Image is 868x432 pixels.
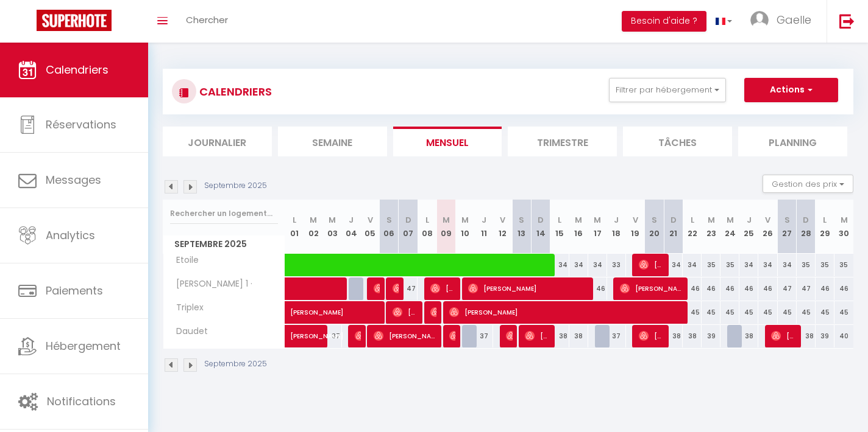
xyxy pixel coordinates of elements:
[374,277,380,300] span: [PERSON_NAME]
[512,200,531,254] th: 13
[750,11,769,29] img: ...
[622,11,706,32] button: Besoin d'aide ?
[588,200,607,254] th: 17
[204,180,267,192] p: Septembre 2025
[747,214,752,226] abbr: J
[664,325,683,347] div: 38
[823,214,827,226] abbr: L
[739,301,758,324] div: 45
[797,277,816,300] div: 47
[683,325,702,347] div: 38
[508,127,617,156] li: Trimestre
[329,214,336,226] abbr: M
[393,127,502,156] li: Mensuel
[758,200,777,254] th: 26
[278,127,387,156] li: Semaine
[683,200,702,254] th: 22
[386,214,392,226] abbr: S
[744,78,838,102] button: Actions
[550,325,569,347] div: 38
[500,214,505,226] abbr: V
[37,10,112,31] img: Super Booking
[355,324,361,347] span: [PERSON_NAME]
[727,214,734,226] abbr: M
[702,325,720,347] div: 39
[834,200,853,254] th: 30
[797,200,816,254] th: 28
[683,277,702,300] div: 46
[633,214,638,226] abbr: V
[196,78,272,105] h3: CALENDRIERS
[525,324,550,347] span: [PERSON_NAME]
[626,200,645,254] th: 19
[797,254,816,276] div: 35
[607,200,626,254] th: 18
[639,253,664,276] span: [PERSON_NAME]
[778,200,797,254] th: 27
[482,214,486,226] abbr: J
[163,235,285,253] span: Septembre 2025
[399,277,418,300] div: 47
[639,324,664,347] span: [PERSON_NAME]
[758,277,777,300] div: 46
[671,214,677,226] abbr: D
[550,200,569,254] th: 15
[620,277,683,300] span: [PERSON_NAME]
[739,325,758,347] div: 38
[310,214,317,226] abbr: M
[664,200,683,254] th: 21
[778,254,797,276] div: 34
[683,254,702,276] div: 34
[342,200,361,254] th: 04
[720,301,739,324] div: 45
[834,301,853,324] div: 45
[720,200,739,254] th: 24
[816,277,834,300] div: 46
[46,172,101,187] span: Messages
[46,338,121,354] span: Hébergement
[46,117,116,132] span: Réservations
[763,175,853,193] button: Gestion des prix
[569,200,588,254] th: 16
[304,200,323,254] th: 02
[816,325,834,347] div: 39
[652,214,657,226] abbr: S
[771,324,796,347] span: [PERSON_NAME]
[46,62,108,77] span: Calendriers
[165,254,211,267] span: Etoile
[575,214,582,226] abbr: M
[46,228,95,243] span: Analytics
[468,277,588,300] span: [PERSON_NAME]
[449,324,455,347] span: [PERSON_NAME]
[474,200,493,254] th: 11
[443,214,450,226] abbr: M
[558,214,561,226] abbr: L
[594,214,601,226] abbr: M
[46,283,103,298] span: Paiements
[474,325,493,347] div: 37
[739,277,758,300] div: 46
[163,127,272,156] li: Journalier
[569,325,588,347] div: 38
[777,12,811,27] span: Gaelle
[430,301,436,324] span: Schérazade Chekireb
[765,214,770,226] abbr: V
[425,214,429,226] abbr: L
[797,325,816,347] div: 38
[839,13,855,29] img: logout
[285,301,304,324] a: [PERSON_NAME]
[841,214,848,226] abbr: M
[797,301,816,324] div: 45
[165,277,255,291] span: [PERSON_NAME] 1 ·
[816,200,834,254] th: 29
[538,214,544,226] abbr: D
[739,254,758,276] div: 34
[609,78,726,102] button: Filtrer par hébergement
[461,214,469,226] abbr: M
[778,301,797,324] div: 45
[691,214,694,226] abbr: L
[349,214,354,226] abbr: J
[834,277,853,300] div: 46
[380,200,399,254] th: 06
[720,254,739,276] div: 35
